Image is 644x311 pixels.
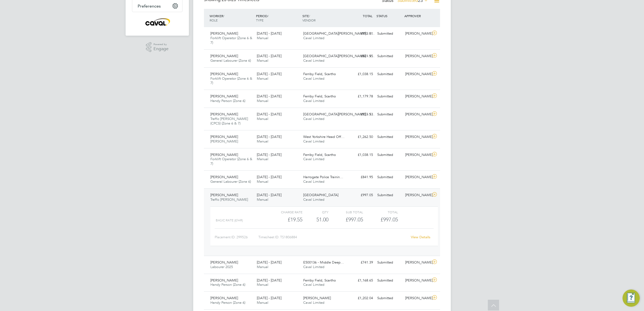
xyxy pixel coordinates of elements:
div: [PERSON_NAME] [403,258,431,267]
span: Ferriby Field, Scartho [303,72,336,76]
span: Forklift Operator (Zone 6 & 7) [210,157,252,166]
span: [DATE] - [DATE] [257,193,281,197]
span: Caval Limited [303,179,324,184]
span: [PERSON_NAME] [210,31,238,36]
span: [PERSON_NAME] [210,72,238,76]
img: caval-logo-retina.png [144,17,171,26]
div: [PERSON_NAME] [403,276,431,285]
span: Traffic [PERSON_NAME] (CPCS) (Zone 6 & 7) [210,116,248,126]
div: [PERSON_NAME] [403,52,431,61]
div: [PERSON_NAME] [403,294,431,303]
div: £741.39 [347,258,375,267]
span: [DATE] - [DATE] [257,175,281,179]
div: Submitted [375,70,403,79]
div: [PERSON_NAME] [403,70,431,79]
div: Submitted [375,29,403,38]
span: E500136 - Middle Deep… [303,260,344,265]
a: View Details [411,235,430,239]
div: Placement ID: 299526 [215,233,258,242]
div: PERIOD [255,11,301,25]
span: [DATE] - [DATE] [257,112,281,116]
div: STATUS [375,11,403,21]
span: General Labourer (Zone 6) [210,58,251,63]
span: ROLE [210,18,218,22]
span: Caval Limited [303,76,324,81]
span: Caval Limited [303,265,324,269]
span: [PERSON_NAME] [210,112,238,116]
span: Engage [153,47,169,51]
span: [DATE] - [DATE] [257,94,281,98]
span: [PERSON_NAME] [210,278,238,283]
span: [PERSON_NAME] [210,152,238,157]
div: £997.05 [347,191,375,200]
div: £1,038.15 [347,70,375,79]
span: Caval Limited [303,36,324,40]
span: [GEOGRAPHIC_DATA][PERSON_NAME] - S… [303,31,375,36]
div: Submitted [375,276,403,285]
div: £1,038.15 [347,151,375,159]
span: £997.05 [380,216,398,223]
span: [DATE] - [DATE] [257,54,281,58]
div: Submitted [375,258,403,267]
span: Harrogate Police Trainin… [303,175,343,179]
span: Caval Limited [303,282,324,287]
span: Manual [257,179,268,184]
span: [PERSON_NAME] [210,260,238,265]
span: [DATE] - [DATE] [257,278,281,283]
span: Handy Person (Zone 6) [210,300,245,305]
span: Labourer 2025 [210,265,233,269]
span: Manual [257,282,268,287]
div: Submitted [375,52,403,61]
span: Basic Rate (£/HR) [216,218,243,222]
span: Manual [257,157,268,161]
div: £841.95 [347,173,375,182]
span: Caval Limited [303,98,324,103]
div: £1,179.78 [347,92,375,101]
span: Caval Limited [303,116,324,121]
span: Forklift Operator (Zone 6 & 7) [210,76,252,85]
span: [DATE] - [DATE] [257,31,281,36]
span: Manual [257,300,268,305]
div: £992.01 [347,29,375,38]
span: Forklift Operator (Zone 6 & 7) [210,36,252,45]
div: Total [363,209,398,215]
div: APPROVER [403,11,431,21]
div: Timesheet ID: TS1806884 [258,233,407,242]
div: [PERSON_NAME] [403,151,431,159]
div: £1,168.65 [347,276,375,285]
div: [PERSON_NAME] [403,173,431,182]
span: Manual [257,76,268,81]
span: [GEOGRAPHIC_DATA] [303,193,338,197]
span: [PERSON_NAME] [303,296,331,300]
span: [GEOGRAPHIC_DATA][PERSON_NAME] - S… [303,54,375,58]
span: [DATE] - [DATE] [257,260,281,265]
span: / [268,14,269,18]
div: WORKER [208,11,255,25]
div: £1,202.04 [347,294,375,303]
span: Preferences [138,3,161,9]
span: [PERSON_NAME] [210,193,238,197]
span: TOTAL [363,14,372,18]
span: [PERSON_NAME] [210,296,238,300]
span: [DATE] - [DATE] [257,134,281,139]
span: TYPE [256,18,264,22]
span: [GEOGRAPHIC_DATA][PERSON_NAME] - S… [303,112,375,116]
div: Submitted [375,191,403,200]
div: Sub Total [328,209,363,215]
span: Caval Limited [303,300,324,305]
span: [DATE] - [DATE] [257,72,281,76]
span: West Yorkshire Head Off… [303,134,345,139]
span: VENDOR [302,18,316,22]
span: Traffic [PERSON_NAME] [210,197,248,202]
div: Submitted [375,110,403,119]
div: [PERSON_NAME] [403,29,431,38]
div: Submitted [375,151,403,159]
div: Submitted [375,294,403,303]
span: Caval Limited [303,157,324,161]
span: Manual [257,139,268,144]
span: Ferriby Field, Scartho [303,94,336,98]
div: Submitted [375,133,403,141]
div: £841.95 [347,52,375,61]
span: Handy Person (Zone 6) [210,98,245,103]
span: Manual [257,116,268,121]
